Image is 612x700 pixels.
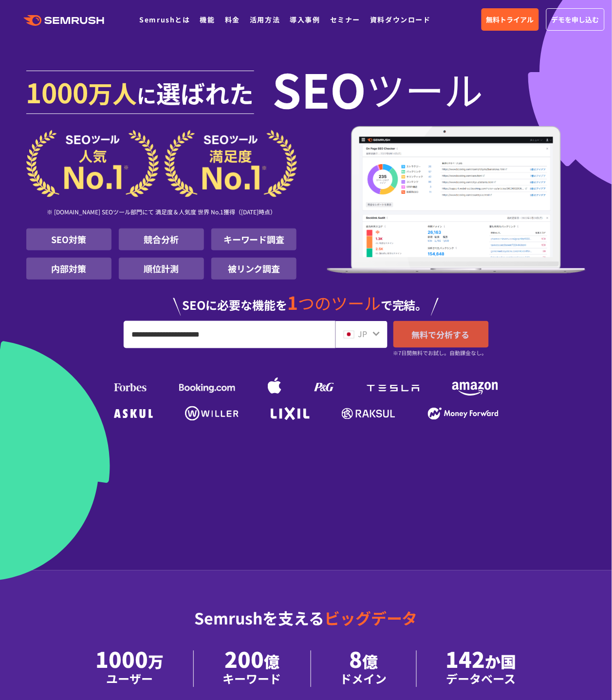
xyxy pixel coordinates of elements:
span: か国 [485,650,517,673]
li: 8 [311,651,417,687]
a: 無料トライアル [482,8,539,31]
div: ※ [DOMAIN_NAME] SEOツール部門にて 満足度＆人気度 世界 No.1獲得（[DATE]時点） [26,197,297,228]
a: Semrushとは [139,15,190,24]
div: ドメイン [340,670,387,687]
a: 機能 [200,15,215,24]
span: デモを申し込む [552,14,599,25]
a: 資料ダウンロード [370,15,431,24]
span: ツール [367,69,483,108]
span: つのツール [298,291,381,315]
div: Semrushを支える [26,602,586,651]
div: ユーザー [96,670,164,687]
li: SEO対策 [26,228,111,250]
a: 活用方法 [250,15,280,24]
span: 無料で分析する [412,328,470,341]
span: に [137,81,157,109]
span: 億 [264,650,279,673]
span: 万人 [89,75,137,110]
li: 1000 [67,651,194,687]
li: 内部対策 [26,258,111,280]
li: 142 [417,651,546,687]
span: 億 [362,650,378,673]
li: 競合分析 [119,228,204,250]
span: で完結。 [381,296,427,313]
span: 万 [148,650,164,673]
input: URL、キーワードを入力してください [124,322,335,348]
a: デモを申し込む [546,8,605,31]
span: ビッグデータ [324,607,418,629]
li: 被リンク調査 [211,258,297,280]
span: 1 [287,289,298,315]
span: SEO [273,69,367,108]
span: 1000 [26,72,89,111]
a: 導入事例 [290,15,320,24]
span: 選ばれた [157,75,254,110]
li: 200 [194,651,311,687]
li: キーワード調査 [211,228,297,250]
li: 順位計測 [119,258,204,280]
span: JP [358,328,368,340]
a: セミナー [330,15,360,24]
div: SEOに必要な機能を [26,284,586,316]
div: データベース [446,670,517,687]
div: キーワード [223,670,281,687]
a: 料金 [225,15,240,24]
a: 無料で分析する [393,321,489,348]
span: 無料トライアル [486,14,534,25]
small: ※7日間無料でお試し。自動課金なし。 [393,348,487,358]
